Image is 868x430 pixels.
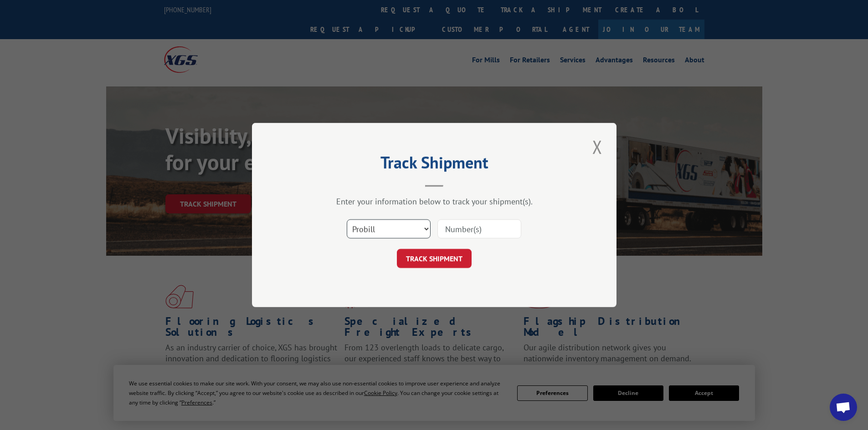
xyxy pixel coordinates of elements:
button: Close modal [590,134,605,159]
a: Open chat [830,394,857,421]
div: Enter your information below to track your shipment(s). [298,196,571,207]
button: TRACK SHIPMENT [397,249,472,268]
input: Number(s) [437,219,521,238]
h2: Track Shipment [298,156,571,173]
